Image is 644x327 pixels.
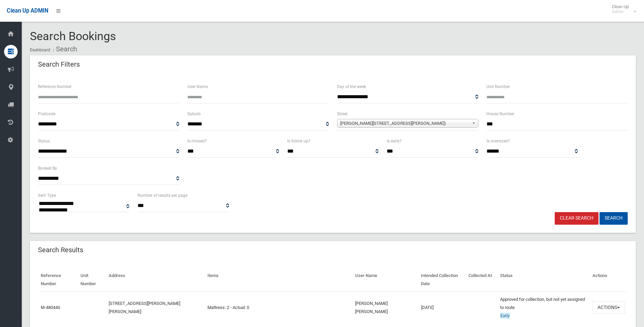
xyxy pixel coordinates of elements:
label: Suburb [187,110,201,118]
label: Number of results per page [137,192,187,199]
label: User Name [187,83,208,90]
span: Search Bookings [30,29,116,43]
th: Address [106,268,204,292]
header: Search Filters [30,58,88,71]
label: Is missed? [187,137,207,145]
header: Search Results [30,243,91,257]
button: Actions [592,301,625,314]
th: Unit Number [78,268,106,292]
th: Reference Number [38,268,78,292]
th: Status [497,268,590,292]
label: Item Type [38,192,56,199]
td: Approved for collection, but not yet assigned to route [497,292,590,324]
td: Mattress: 2 - Actual: 0 [205,292,353,324]
label: Reference Number [38,83,72,90]
span: [PERSON_NAME][STREET_ADDRESS][PERSON_NAME]) [340,119,469,127]
span: Clean Up ADMIN [7,7,48,14]
label: Is follow up? [287,137,310,145]
th: Items [205,268,353,292]
label: Booked By [38,165,57,172]
small: Admin [612,9,629,14]
a: Dashboard [30,48,50,52]
label: Status [38,137,50,145]
label: Unit Number [486,83,510,90]
button: Search [600,212,628,225]
th: Intended Collection Date [418,268,466,292]
label: Postcode [38,110,55,118]
a: Clear Search [555,212,599,225]
a: M-480440 [41,305,60,310]
label: House Number [486,110,514,118]
a: [STREET_ADDRESS][PERSON_NAME][PERSON_NAME] [109,301,180,314]
th: Collected At [466,268,497,292]
td: [DATE] [418,292,466,324]
li: Search [51,43,77,55]
label: Day of the week [337,83,366,90]
label: Is oversized? [486,137,510,145]
th: User Name [352,268,418,292]
label: Is early? [387,137,402,145]
span: Clean Up [608,4,636,14]
label: Street [337,110,348,118]
th: Actions [590,268,628,292]
span: Early [500,313,510,319]
td: [PERSON_NAME] [PERSON_NAME] [352,292,418,324]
